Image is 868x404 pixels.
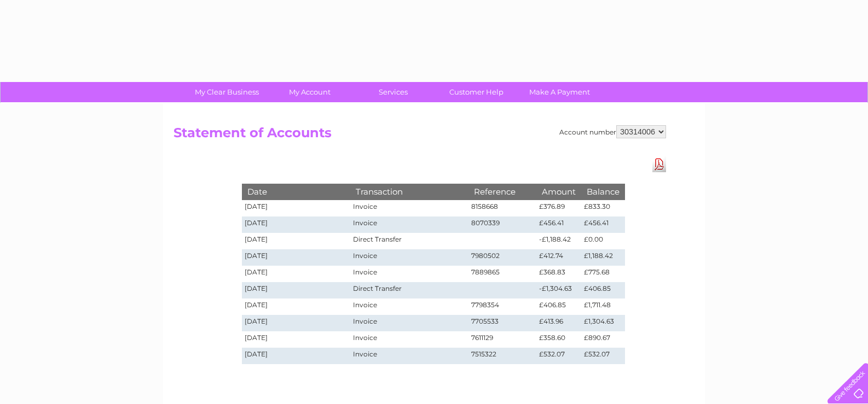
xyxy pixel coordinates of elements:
td: £358.60 [536,331,581,348]
td: 7980502 [468,249,536,266]
div: Account number [559,125,666,138]
td: [DATE] [242,348,350,364]
td: Invoice [350,216,468,233]
td: [DATE] [242,200,350,216]
a: Services [348,82,438,102]
th: Date [242,184,350,200]
a: Download Pdf [652,156,666,172]
th: Amount [536,184,581,200]
td: [DATE] [242,315,350,331]
td: Invoice [350,315,468,331]
a: My Account [265,82,355,102]
th: Balance [581,184,625,200]
a: My Clear Business [182,82,272,102]
td: £775.68 [581,266,625,282]
td: [DATE] [242,249,350,266]
td: [DATE] [242,216,350,233]
td: 8070339 [468,216,536,233]
td: -£1,304.63 [536,282,581,298]
a: Make A Payment [514,82,605,102]
td: £376.89 [536,200,581,216]
h2: Statement of Accounts [173,125,666,146]
td: Direct Transfer [350,233,468,249]
td: [DATE] [242,233,350,249]
td: £833.30 [581,200,625,216]
td: £532.07 [536,348,581,364]
td: 7798354 [468,298,536,315]
td: [DATE] [242,266,350,282]
td: £406.85 [536,298,581,315]
td: £1,188.42 [581,249,625,266]
td: £1,711.48 [581,298,625,315]
td: Invoice [350,200,468,216]
td: 8158668 [468,200,536,216]
td: £1,304.63 [581,315,625,331]
td: 7611129 [468,331,536,348]
td: 7705533 [468,315,536,331]
a: Customer Help [431,82,522,102]
td: £413.96 [536,315,581,331]
td: [DATE] [242,298,350,315]
td: Invoice [350,348,468,364]
td: £890.67 [581,331,625,348]
th: Transaction [350,184,468,200]
td: Invoice [350,298,468,315]
th: Reference [468,184,536,200]
td: £456.41 [536,216,581,233]
td: [DATE] [242,331,350,348]
td: £532.07 [581,348,625,364]
td: [DATE] [242,282,350,298]
td: 7515322 [468,348,536,364]
td: £406.85 [581,282,625,298]
td: -£1,188.42 [536,233,581,249]
td: Invoice [350,331,468,348]
td: £412.74 [536,249,581,266]
td: £456.41 [581,216,625,233]
td: £368.83 [536,266,581,282]
td: Invoice [350,249,468,266]
td: £0.00 [581,233,625,249]
td: Invoice [350,266,468,282]
td: Direct Transfer [350,282,468,298]
td: 7889865 [468,266,536,282]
